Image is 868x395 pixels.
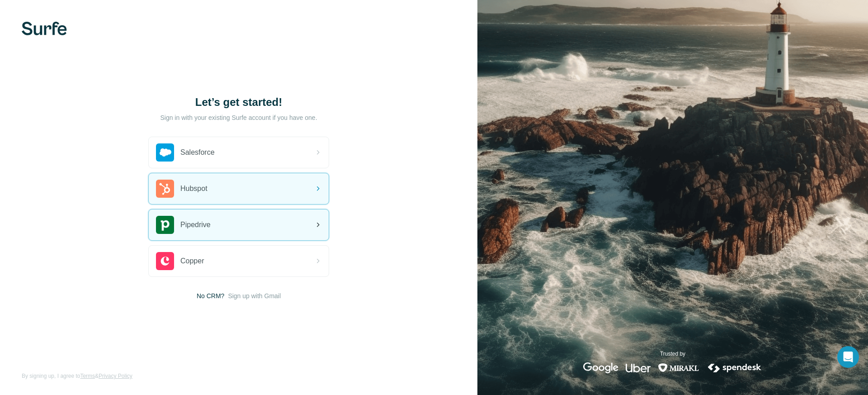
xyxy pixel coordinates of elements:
[228,291,281,300] button: Sign up with Gmail
[180,256,204,267] span: Copper
[22,22,67,35] img: Surfe's logo
[156,252,174,270] img: copper's logo
[180,147,215,158] span: Salesforce
[197,291,224,300] span: No CRM?
[626,362,651,373] img: uber's logo
[99,373,132,379] a: Privacy Policy
[156,180,174,198] img: hubspot's logo
[148,95,329,109] h1: Let’s get started!
[707,362,763,373] img: spendesk's logo
[160,113,317,122] p: Sign in with your existing Surfe account if you have one.
[156,216,174,234] img: pipedrive's logo
[837,346,859,368] div: Open Intercom Messenger
[180,183,208,194] span: Hubspot
[658,362,699,373] img: mirakl's logo
[22,372,132,380] span: By signing up, I agree to &
[583,362,618,373] img: google's logo
[80,373,95,379] a: Terms
[156,143,174,162] img: salesforce's logo
[180,219,211,230] span: Pipedrive
[660,350,685,358] p: Trusted by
